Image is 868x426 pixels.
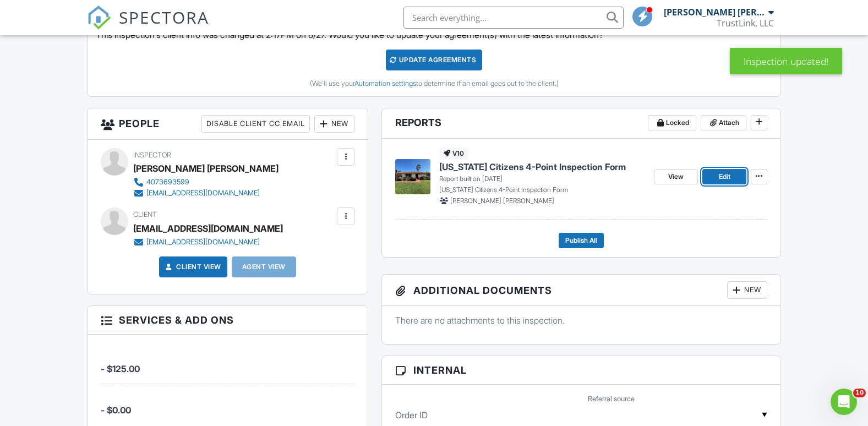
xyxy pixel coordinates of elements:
[87,15,209,38] a: SPECTORA
[382,275,780,306] h3: Additional Documents
[146,189,260,198] div: [EMAIL_ADDRESS][DOMAIN_NAME]
[133,220,283,237] div: [EMAIL_ADDRESS][DOMAIN_NAME]
[133,151,171,159] span: Inspector
[382,356,780,385] h3: Internal
[96,79,773,88] div: (We'll use your to determine if an email goes out to the client.)
[201,115,310,133] div: Disable Client CC Email
[395,314,767,326] p: There are no attachments to this inspection.
[87,6,111,30] img: The Best Home Inspection Software - Spectora
[403,7,624,29] input: Search everything...
[133,210,157,219] span: Client
[664,7,766,18] div: [PERSON_NAME] [PERSON_NAME]
[119,6,209,29] span: SPECTORA
[831,389,857,415] iframe: Intercom live chat
[101,343,355,384] li: Manual fee:
[133,160,279,177] div: [PERSON_NAME] [PERSON_NAME]
[146,178,189,187] div: 4073693599
[354,79,416,88] a: Automation settings
[717,18,774,29] div: TrustLink, LLC
[727,281,767,299] div: New
[163,261,221,272] a: Client View
[88,20,781,96] div: This inspection's client info was changed at 2:17PM on 8/27. Would you like to update your agreem...
[88,306,368,335] h3: Services & Add ons
[133,188,270,199] a: [EMAIL_ADDRESS][DOMAIN_NAME]
[101,363,140,374] span: - $125.00
[101,384,355,425] li: Manual fee:
[88,108,368,140] h3: People
[588,394,635,404] label: Referral source
[386,50,482,70] div: Update Agreements
[133,237,274,248] a: [EMAIL_ADDRESS][DOMAIN_NAME]
[395,409,428,421] label: Order ID
[730,48,842,74] div: Inspection updated!
[101,405,131,416] span: - $0.00
[853,389,866,397] span: 10
[146,238,260,247] div: [EMAIL_ADDRESS][DOMAIN_NAME]
[133,177,270,188] a: 4073693599
[314,115,354,133] div: New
